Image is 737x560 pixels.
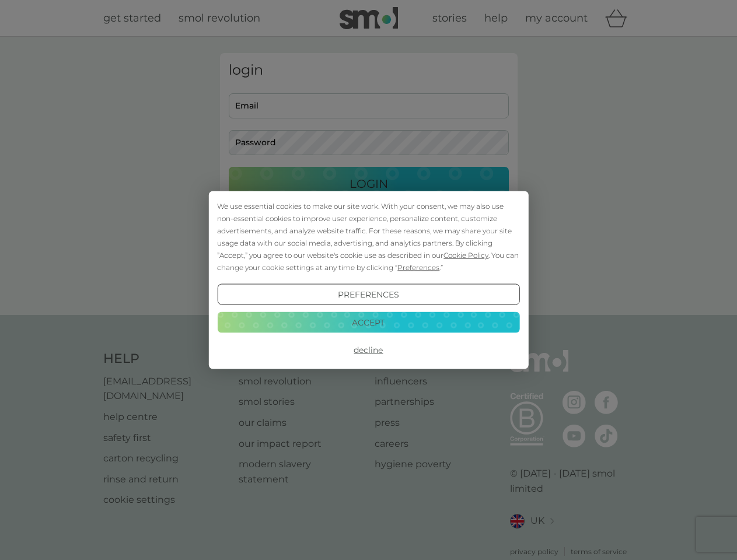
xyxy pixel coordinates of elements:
[443,251,488,260] span: Cookie Policy
[217,284,519,305] button: Preferences
[217,311,519,332] button: Accept
[217,200,519,274] div: We use essential cookies to make our site work. With your consent, we may also use non-essential ...
[208,191,528,369] div: Cookie Consent Prompt
[217,339,519,360] button: Decline
[397,263,439,272] span: Preferences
